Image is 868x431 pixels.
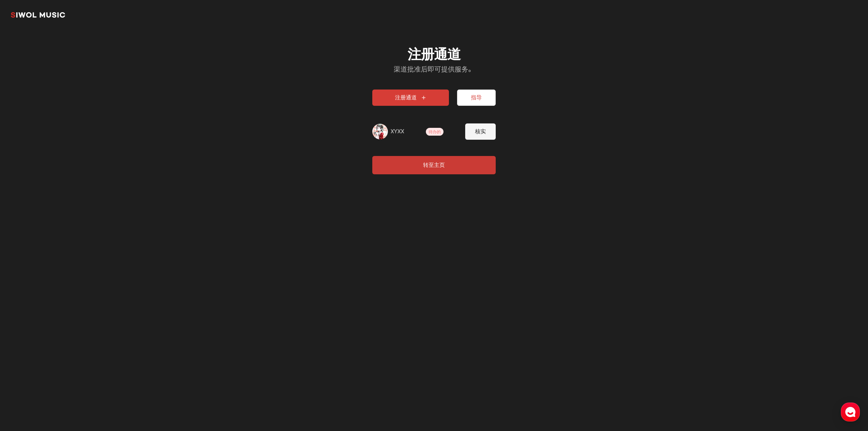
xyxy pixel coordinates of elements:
font: 转至主页 [423,162,445,168]
font: 核实 [475,128,486,135]
font: XYXX [391,128,404,135]
button: 核实 [465,123,496,140]
font: 渠道批准后即可提供服务。 [394,65,475,73]
font: 注册通道 [395,94,417,101]
font: 待办的 [429,130,441,134]
img: 채널 프로필 ה미지 [372,124,388,139]
font: 注册通道 [408,46,461,62]
font: 指导 [471,94,482,101]
a: XYXX [391,128,404,136]
button: 注册通道 [372,90,449,106]
button: 转至主页 [372,156,496,174]
button: 指导 [457,90,496,106]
